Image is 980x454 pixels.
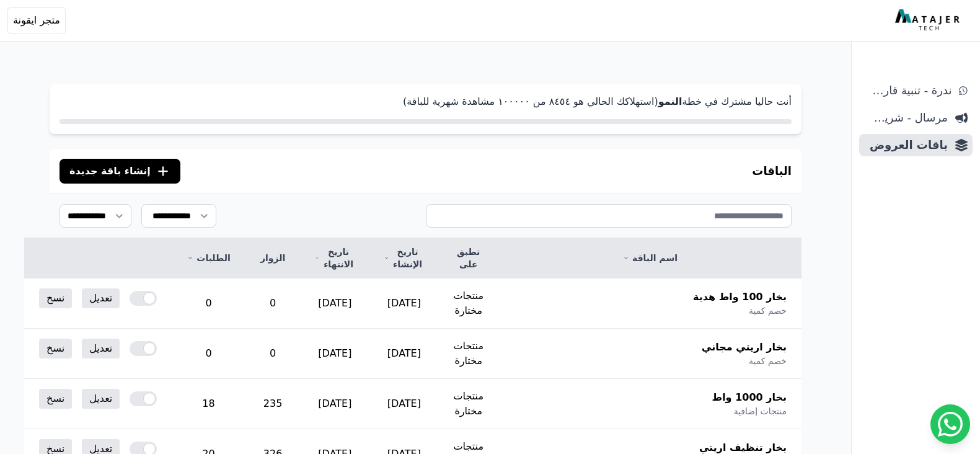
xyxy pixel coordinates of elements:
[864,82,951,99] span: ندرة - تنبية قارب علي النفاذ
[438,278,498,329] td: منتجات مختارة
[172,329,245,379] td: 0
[438,379,498,429] td: منتجات مختارة
[13,13,60,28] span: متجر ايقونة
[369,379,438,429] td: [DATE]
[60,159,180,184] button: إنشاء باقة جديدة
[300,379,369,429] td: [DATE]
[749,355,787,367] span: خصم كمية
[187,252,230,264] a: الطلبات
[895,9,963,32] img: MatajerTech Logo
[172,278,245,329] td: 0
[39,389,72,409] a: نسخ
[60,94,792,109] p: أنت حاليا مشترك في خطة (استهلاكك الحالي هو ٨٤٥٤ من ١۰۰۰۰۰ مشاهدة شهرية للباقة)
[39,339,72,358] a: نسخ
[369,278,438,329] td: [DATE]
[658,96,682,107] strong: النمو
[702,340,787,355] span: بخار اريتي مجاني
[315,246,355,270] a: تاريخ الانتهاء
[245,379,301,429] td: 235
[752,162,792,180] h3: الباقات
[82,389,120,409] a: تعديل
[438,238,498,278] th: تطبق على
[245,278,301,329] td: 0
[438,329,498,379] td: منتجات مختارة
[245,238,301,278] th: الزوار
[513,252,787,264] a: اسم الباقة
[369,329,438,379] td: [DATE]
[864,109,948,127] span: مرسال - شريط دعاية
[69,164,151,179] span: إنشاء باقة جديدة
[39,288,72,308] a: نسخ
[734,405,787,417] span: منتجات إضافية
[712,390,787,405] span: بخار 1000 واط
[172,379,245,429] td: 18
[300,329,369,379] td: [DATE]
[864,136,948,154] span: باقات العروض
[749,305,787,317] span: خصم كمية
[245,329,301,379] td: 0
[82,339,120,358] a: تعديل
[300,278,369,329] td: [DATE]
[7,7,66,33] button: متجر ايقونة
[82,288,120,308] a: تعديل
[384,246,423,270] a: تاريخ الإنشاء
[693,290,787,305] span: بخار 100 واط هدية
